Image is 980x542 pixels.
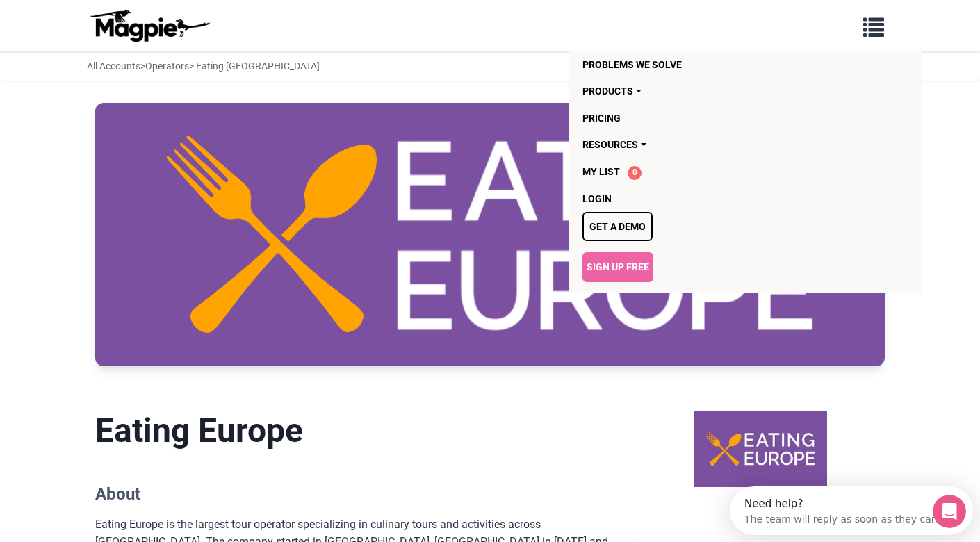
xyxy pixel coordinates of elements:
div: The team will reply as soon as they can [15,23,208,38]
iframe: Intercom live chat discovery launcher [730,486,973,535]
a: Operators [145,60,189,72]
iframe: Intercom live chat [933,495,966,528]
a: Resources [582,131,852,158]
a: Get a demo [582,212,653,241]
img: Eating Europe banner [95,103,885,366]
span: 0 [628,166,642,180]
a: Products [582,78,852,104]
h2: About [95,484,614,504]
h1: Eating Europe [95,411,614,451]
div: Open Intercom Messenger [6,6,249,44]
div: > > Eating [GEOGRAPHIC_DATA] [87,58,320,74]
a: Login [582,186,852,212]
img: logo-ab69f6fb50320c5b225c76a69d11143b.png [87,9,212,42]
a: Pricing [582,105,852,131]
a: Sign Up Free [582,252,653,281]
div: Need help? [15,12,208,23]
img: Eating Europe logo [694,411,827,486]
a: Problems we solve [582,51,852,78]
a: All Accounts [87,60,140,72]
span: My List [582,166,620,177]
a: My List 0 [582,158,852,186]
